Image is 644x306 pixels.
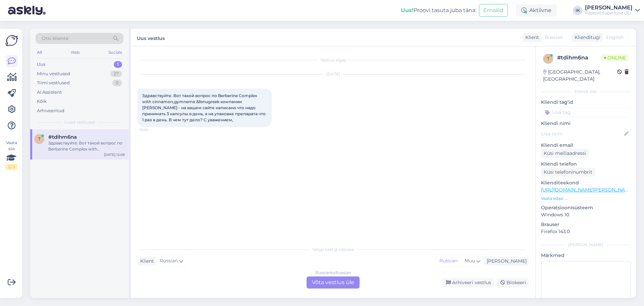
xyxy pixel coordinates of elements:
[573,6,582,15] div: IK
[137,33,165,42] label: Uus vestlus
[401,6,476,14] div: Proovi tasuta juba täna:
[5,34,18,47] img: Askly Logo
[541,99,631,106] p: Kliendi tag'id
[545,34,563,41] span: Russian
[307,276,360,289] div: Võta vestlus üle
[315,270,351,276] div: Russian to Russian
[557,54,601,62] div: # tdihm6na
[523,34,539,41] div: Klient
[138,71,529,77] div: [DATE]
[541,211,631,218] p: Windows 10
[36,48,43,57] div: All
[64,119,95,125] span: Uued vestlused
[110,71,122,77] div: 27
[465,258,475,264] span: Muu
[138,57,529,63] div: Vestlus algas
[5,164,17,170] div: 2 / 3
[48,134,77,140] span: #tdihm6na
[37,89,62,96] div: AI Assistent
[42,35,68,42] span: Otsi kliente
[479,4,508,17] button: Emailid
[541,149,589,158] div: Küsi meiliaadressi
[585,5,633,10] div: [PERSON_NAME]
[5,140,17,170] div: Vaata siia
[541,204,631,211] p: Operatsioonisüsteem
[69,48,81,57] div: Web
[37,71,70,77] div: Minu vestlused
[484,258,527,265] div: [PERSON_NAME]
[37,61,46,68] div: Uus
[516,4,557,16] div: Aktiivne
[138,258,154,265] div: Klient
[104,152,125,157] div: [DATE] 12:06
[541,187,634,193] a: [URL][DOMAIN_NAME][PERSON_NAME]
[138,247,529,253] div: Valige keel ja vastake
[140,127,165,132] span: 12:06
[541,120,631,127] p: Kliendi nimi
[37,98,47,105] div: Kõik
[107,48,123,57] div: Socials
[541,228,631,235] p: Firefox 143.0
[541,130,623,137] input: Lisa nimi
[48,140,125,152] div: Здравствуйте. Вот такой вопрос по Berberine Complex with cinnamon,gymnema &fenugreek компании [PE...
[541,195,631,202] p: Vaata edasi ...
[541,242,631,248] div: [PERSON_NAME]
[442,278,494,287] div: Arhiveeri vestlus
[541,107,631,117] input: Lisa tag
[541,89,631,95] div: Kliendi info
[142,93,267,122] span: Здравствуйте. Вот такой вопрос по Berberine Complex with cinnamon,gymnema &fenugreek компании [PE...
[585,5,640,16] a: [PERSON_NAME]Fitpoint Superfood OÜ
[541,179,631,186] p: Klienditeekond
[606,34,624,41] span: English
[572,34,600,41] div: Klienditugi
[541,142,631,149] p: Kliendi email
[112,80,122,86] div: 0
[114,61,122,68] div: 1
[543,69,617,83] div: [GEOGRAPHIC_DATA], [GEOGRAPHIC_DATA]
[160,257,178,265] span: Russian
[541,168,595,177] div: Küsi telefoninumbrit
[541,221,631,228] p: Brauser
[541,252,631,259] p: Märkmed
[541,161,631,168] p: Kliendi telefon
[547,56,549,61] span: t
[496,278,529,287] div: Blokeeri
[38,136,41,141] span: t
[401,7,414,13] b: Uus!
[37,107,64,114] div: Arhiveeritud
[37,80,70,86] div: Tiimi vestlused
[585,10,633,16] div: Fitpoint Superfood OÜ
[601,54,629,61] span: Online
[436,256,461,266] div: Russian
